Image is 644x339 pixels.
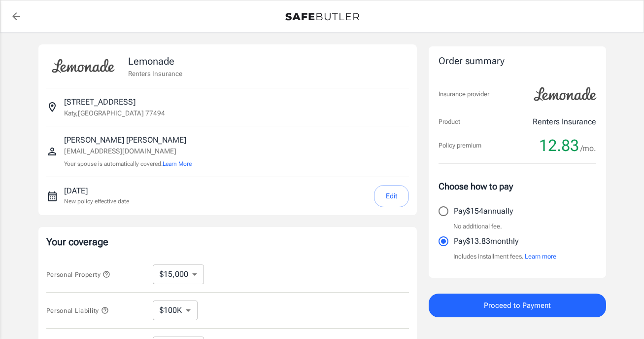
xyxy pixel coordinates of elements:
svg: New policy start date [46,190,58,202]
p: [STREET_ADDRESS] [64,96,136,108]
p: Insurance provider [439,89,489,99]
svg: Insured person [46,146,58,157]
span: Personal Property [46,271,110,278]
p: Pay $13.83 monthly [454,235,518,247]
button: Personal Liability [46,304,109,316]
p: [PERSON_NAME] [PERSON_NAME] [64,134,192,146]
p: Your spouse is automatically covered. [64,159,192,169]
p: Choose how to pay [439,180,596,193]
p: Renters Insurance [533,116,596,128]
img: Back to quotes [285,13,359,21]
img: Lemonade [528,80,602,108]
a: back to quotes [6,6,26,26]
span: /mo. [580,142,596,155]
button: Learn more [525,252,556,262]
p: Lemonade [128,54,182,69]
p: [DATE] [64,185,129,197]
p: New policy effective date [64,197,129,206]
span: Proceed to Payment [484,299,551,312]
svg: Insured address [46,101,58,113]
p: Policy premium [439,141,481,151]
div: Order summary [439,54,596,69]
button: Learn More [163,159,192,168]
p: Your coverage [46,235,409,249]
button: Personal Property [46,268,110,280]
p: Katy , [GEOGRAPHIC_DATA] 77494 [64,108,165,118]
img: Lemonade [46,52,120,80]
p: Includes installment fees. [453,252,556,262]
p: [EMAIL_ADDRESS][DOMAIN_NAME] [64,146,192,156]
p: Pay $154 annually [454,205,513,217]
span: 12.83 [539,136,579,155]
button: Edit [374,185,409,207]
p: Product [439,117,460,127]
button: Proceed to Payment [429,294,606,317]
p: Renters Insurance [128,69,182,78]
span: Personal Liability [46,307,109,314]
p: No additional fee. [453,222,502,231]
